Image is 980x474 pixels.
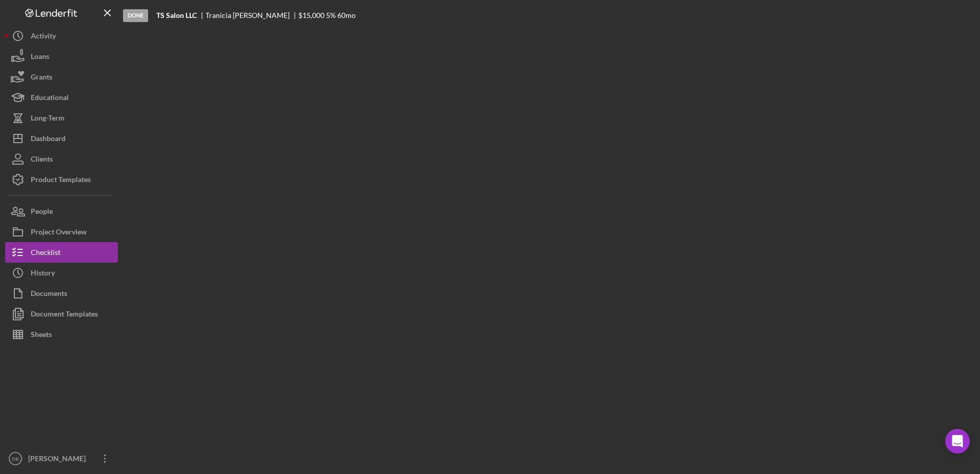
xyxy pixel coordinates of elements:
div: Done [123,9,148,22]
button: Product Templates [5,169,118,190]
b: TS Salon LLC [156,11,197,19]
div: Project Overview [31,222,87,245]
div: Clients [31,149,53,172]
div: Checklist [31,242,60,265]
button: DB[PERSON_NAME] [5,448,118,469]
div: 5 % [326,11,336,19]
div: Grants [31,67,52,90]
div: Product Templates [31,169,91,192]
button: Sheets [5,324,118,345]
div: Tranicia [PERSON_NAME] [206,11,298,19]
div: Long-Term [31,108,65,131]
button: Document Templates [5,304,118,324]
button: Dashboard [5,128,118,149]
div: People [31,201,53,224]
button: History [5,263,118,283]
button: Long-Term [5,108,118,128]
div: Activity [31,26,56,49]
div: Sheets [31,324,52,347]
button: Documents [5,283,118,304]
div: Documents [31,283,67,306]
div: Open Intercom Messenger [945,429,970,453]
div: Loans [31,46,49,69]
div: [PERSON_NAME] [26,448,92,471]
button: Activity [5,26,118,46]
button: Clients [5,149,118,169]
div: Dashboard [31,128,66,151]
button: Loans [5,46,118,67]
div: Document Templates [31,304,98,327]
button: Project Overview [5,222,118,242]
div: Educational [31,87,69,110]
button: Educational [5,87,118,108]
div: History [31,263,55,286]
text: DB [12,456,18,462]
div: 60 mo [337,11,356,19]
button: Checklist [5,242,118,263]
div: $15,000 [298,11,324,19]
button: Grants [5,67,118,87]
button: People [5,201,118,222]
